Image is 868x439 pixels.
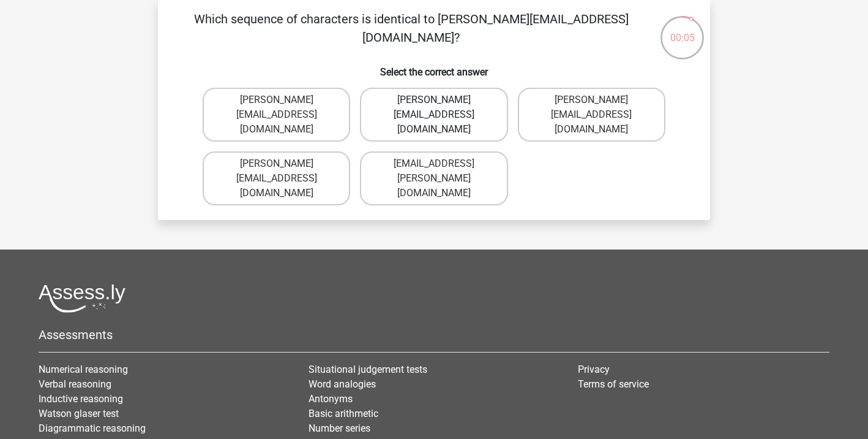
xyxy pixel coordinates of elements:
[39,393,123,405] a: Inductive reasoning
[203,88,350,142] label: [PERSON_NAME][EMAIL_ADDRESS][DOMAIN_NAME]
[39,378,111,390] a: Verbal reasoning
[39,364,128,375] a: Numerical reasoning
[309,408,378,419] a: Basic arithmetic
[518,88,665,142] label: [PERSON_NAME][EMAIL_ADDRESS][DOMAIN_NAME]
[309,378,376,390] a: Word analogies
[309,393,353,405] a: Antonyms
[203,151,350,205] label: [PERSON_NAME][EMAIL_ADDRESS][DOMAIN_NAME]
[178,56,690,78] h6: Select the correct answer
[178,10,645,47] p: Which sequence of characters is identical to [PERSON_NAME][EMAIL_ADDRESS][DOMAIN_NAME]?
[360,88,507,142] label: [PERSON_NAME][EMAIL_ADDRESS][DOMAIN_NAME]
[39,408,119,419] a: Watson glaser test
[39,422,146,434] a: Diagrammatic reasoning
[309,422,370,434] a: Number series
[578,378,649,390] a: Terms of service
[39,284,125,313] img: Assessly logo
[578,364,610,375] a: Privacy
[659,15,705,45] div: 00:05
[309,364,427,375] a: Situational judgement tests
[39,327,829,342] h5: Assessments
[360,151,507,205] label: [EMAIL_ADDRESS][PERSON_NAME][DOMAIN_NAME]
